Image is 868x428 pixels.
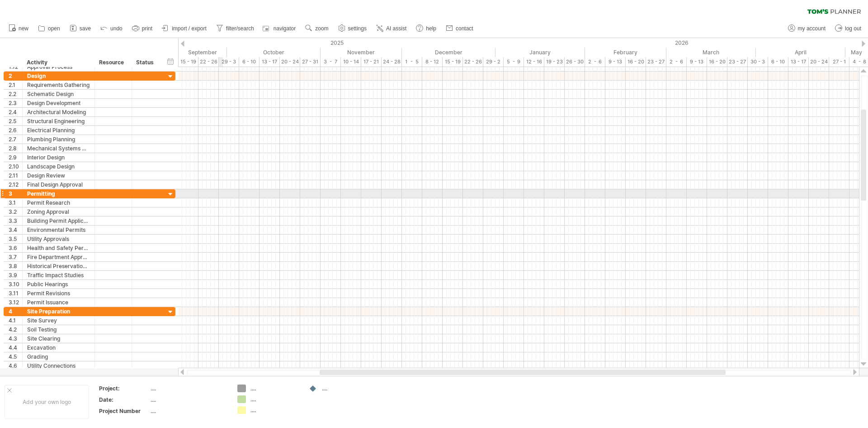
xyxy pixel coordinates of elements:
[27,90,90,98] div: Schematic Design
[341,57,361,67] div: 10 - 14
[9,90,22,98] div: 2.2
[585,57,605,67] div: 2 - 6
[27,352,90,361] div: Grading
[321,48,402,57] div: November 2025
[36,23,63,34] a: open
[9,289,22,298] div: 3.11
[322,385,371,392] div: ....
[239,57,259,67] div: 6 - 10
[9,235,22,243] div: 3.5
[727,57,748,67] div: 23 - 27
[27,361,90,370] div: Utility Connections
[9,298,22,307] div: 3.12
[707,57,727,67] div: 16 - 20
[27,216,90,225] div: Building Permit Application
[27,189,90,198] div: Permitting
[9,207,22,216] div: 3.2
[27,126,90,135] div: Electrical Planning
[833,23,864,34] a: log out
[27,58,90,67] div: Activity
[27,289,90,298] div: Permit Revisions
[274,25,296,32] span: navigator
[829,57,849,67] div: 27 - 1
[27,162,90,171] div: Landscape Design
[374,23,409,34] a: AI assist
[9,361,22,370] div: 4.6
[456,25,473,32] span: contact
[151,385,226,392] div: ....
[300,57,321,67] div: 27 - 31
[666,57,687,67] div: 2 - 6
[585,48,666,57] div: February 2026
[495,48,585,57] div: January 2026
[9,171,22,180] div: 2.11
[348,25,367,32] span: settings
[250,385,300,392] div: ....
[336,23,369,34] a: settings
[27,307,90,316] div: Site Preparation
[27,207,90,216] div: Zoning Approval
[386,25,406,32] span: AI assist
[110,25,123,32] span: undo
[809,57,829,67] div: 20 - 24
[9,334,22,343] div: 4.3
[544,57,565,67] div: 19 - 23
[504,57,524,67] div: 5 - 9
[565,57,585,67] div: 26 - 30
[250,395,300,403] div: ....
[27,253,90,261] div: Fire Department Approval
[361,57,382,67] div: 17 - 21
[27,280,90,289] div: Public Hearings
[27,244,90,252] div: Health and Safety Permits
[130,23,155,34] a: print
[160,23,209,34] a: import / export
[27,298,90,307] div: Permit Issuance
[9,262,22,270] div: 3.8
[422,57,443,67] div: 8 - 12
[6,23,31,34] a: new
[99,407,149,415] div: Project Number
[151,396,226,404] div: ....
[9,81,22,89] div: 2.1
[98,23,125,34] a: undo
[27,198,90,207] div: Permit Research
[9,180,22,189] div: 2.12
[67,23,94,34] a: save
[172,25,207,32] span: import / export
[48,25,60,32] span: open
[136,58,156,67] div: Status
[9,325,22,334] div: 4.2
[227,48,321,57] div: October 2025
[748,57,768,67] div: 30 - 3
[605,57,626,67] div: 9 - 13
[27,180,90,189] div: Final Design Approval
[9,72,22,80] div: 2
[198,57,219,67] div: 22 - 26
[798,25,826,32] span: my account
[27,171,90,180] div: Design Review
[19,25,28,32] span: new
[99,58,127,67] div: Resource
[9,216,22,225] div: 3.3
[414,23,439,34] a: help
[219,57,239,67] div: 29 - 3
[9,144,22,153] div: 2.8
[402,57,422,67] div: 1 - 5
[845,25,861,32] span: log out
[9,162,22,171] div: 2.10
[27,325,90,334] div: Soil Testing
[99,385,149,392] div: Project:
[27,81,90,89] div: Requirements Gathering
[463,57,483,67] div: 22 - 26
[9,253,22,261] div: 3.7
[259,57,280,67] div: 13 - 17
[9,189,22,198] div: 3
[9,307,22,316] div: 4
[768,57,788,67] div: 6 - 10
[786,23,828,34] a: my account
[646,57,666,67] div: 23 - 27
[27,153,90,162] div: Interior Design
[226,25,254,32] span: filter/search
[261,23,298,34] a: navigator
[214,23,257,34] a: filter/search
